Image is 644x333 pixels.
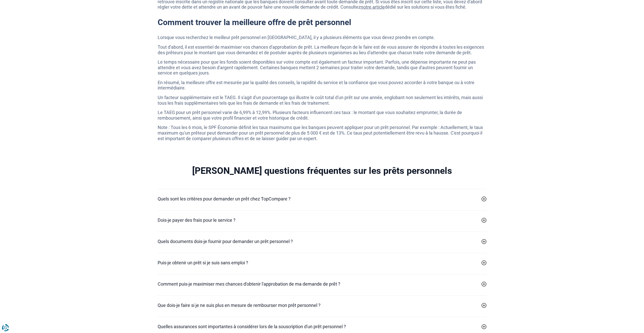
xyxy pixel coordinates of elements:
[158,238,293,245] h2: Quels documents dois-je fournir pour demander un prêt personnel ?
[158,259,248,266] h2: Puis-je obtenir un prêt si je suis sans emploi ?
[158,125,487,141] p: Note : Tous les 6 mois, le SPF Économie définit les taux maximums que les banques peuvent appliqu...
[158,80,487,91] p: En résumé, la meilleure offre est mesurée par la qualité des conseils, la rapidité du service et ...
[158,238,487,245] a: Quels documents dois-je fournir pour demander un prêt personnel ?
[158,17,487,27] h2: Comment trouver la meilleure offre de prêt personnel
[158,59,487,76] p: Le temps nécessaire pour que les fonds soient disponibles sur votre compte est également un facte...
[158,165,487,176] h2: [PERSON_NAME] questions fréquentes sur les prêts personnels
[158,195,487,202] a: Quels sont les critères pour demander un prêt chez TopCompare ?
[361,4,385,10] a: notre article
[158,302,487,309] a: Que dois-je faire si je ne suis plus en mesure de rembourser mon prêt personnel ?
[158,281,487,287] a: Comment puis-je maximiser mes chances d'obtenir l'approbation de ma demande de prêt ?
[158,110,487,121] p: Le TAEG pour un prêt personnel varie de 6,99% à 12,99%. Plusieurs facteurs influencent ces taux :...
[158,44,487,55] p: Tout d'abord, il est essentiel de maximiser vos chances d'approbation de prêt. La meilleure façon...
[158,259,487,266] a: Puis-je obtenir un prêt si je suis sans emploi ?
[158,217,487,224] a: Dois-je payer des frais pour le service ?
[158,35,487,40] p: Lorsque vous recherchez le meilleur prêt personnel en [GEOGRAPHIC_DATA], il y a plusieurs élément...
[158,195,291,202] h2: Quels sont les critères pour demander un prêt chez TopCompare ?
[158,302,321,309] h2: Que dois-je faire si je ne suis plus en mesure de rembourser mon prêt personnel ?
[158,323,346,330] h2: Quelles assurances sont importantes à considérer lors de la souscription d'un prêt personnel ?
[158,323,487,330] a: Quelles assurances sont importantes à considérer lors de la souscription d'un prêt personnel ?
[158,217,236,224] h2: Dois-je payer des frais pour le service ?
[158,95,487,106] p: Un facteur supplémentaire est le TAEG. Il s'agit d'un pourcentage qui illustre le coût total d'un...
[158,281,340,287] h2: Comment puis-je maximiser mes chances d'obtenir l'approbation de ma demande de prêt ?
